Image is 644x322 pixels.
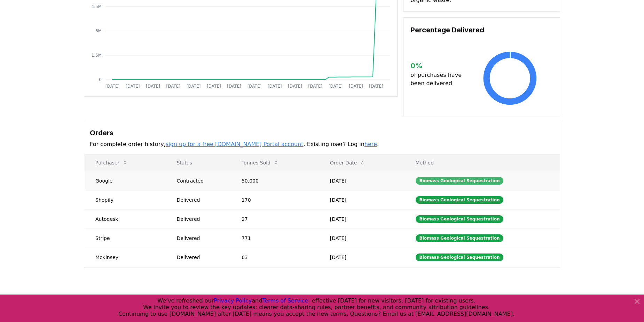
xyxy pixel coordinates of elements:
a: sign up for a free [DOMAIN_NAME] Portal account [166,141,304,147]
tspan: [DATE] [369,84,383,89]
tspan: [DATE] [227,84,241,89]
div: Biomass Geological Sequestration [416,253,504,261]
td: 50,000 [230,171,319,190]
div: Biomass Geological Sequestration [416,196,504,204]
td: [DATE] [319,190,405,209]
div: Delivered [176,216,225,223]
td: Stripe [84,228,165,248]
p: For complete order history, . Existing user? Log in . [90,140,554,148]
tspan: [DATE] [349,84,363,89]
tspan: [DATE] [146,84,160,89]
tspan: [DATE] [288,84,302,89]
div: Contracted [176,177,225,184]
h3: Percentage Delivered [410,25,553,35]
div: Delivered [176,235,225,242]
td: [DATE] [319,171,405,190]
a: here [364,141,377,147]
div: Biomass Geological Sequestration [416,215,504,223]
tspan: 1.5M [92,53,102,58]
td: 170 [230,190,319,209]
td: Google [84,171,165,190]
td: Autodesk [84,209,165,228]
div: Delivered [176,196,225,203]
tspan: [DATE] [187,84,201,89]
td: [DATE] [319,228,405,248]
tspan: [DATE] [248,84,262,89]
tspan: [DATE] [207,84,221,89]
td: [DATE] [319,248,405,267]
td: 771 [230,228,319,248]
button: Purchaser [90,156,133,170]
div: Delivered [176,254,225,261]
button: Tonnes Sold [236,156,284,170]
td: Shopify [84,190,165,209]
tspan: [DATE] [308,84,322,89]
h3: Orders [90,128,554,138]
td: McKinsey [84,248,165,267]
h3: 0 % [410,61,467,71]
p: Status [171,159,225,166]
tspan: [DATE] [105,84,120,89]
tspan: [DATE] [166,84,181,89]
td: 63 [230,248,319,267]
tspan: 0 [99,77,102,82]
tspan: 4.5M [92,4,102,9]
tspan: [DATE] [329,84,343,89]
div: Biomass Geological Sequestration [416,234,504,242]
td: 27 [230,209,319,228]
tspan: [DATE] [268,84,282,89]
div: Biomass Geological Sequestration [416,177,504,185]
p: Method [410,159,554,166]
button: Order Date [324,156,371,170]
td: [DATE] [319,209,405,228]
tspan: [DATE] [126,84,140,89]
tspan: 3M [95,29,102,33]
p: of purchases have been delivered [410,71,467,88]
